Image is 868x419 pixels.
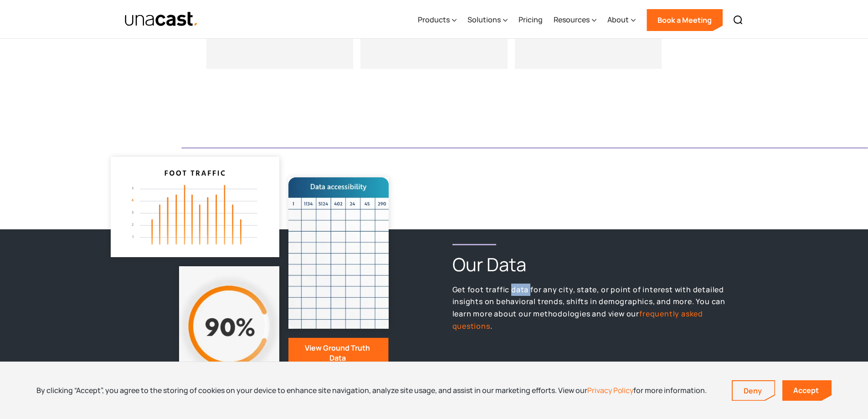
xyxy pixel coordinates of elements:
a: frequently asked questions [452,309,703,331]
div: About [607,1,636,39]
h2: Our Data [452,253,726,276]
img: Search icon [733,15,744,26]
p: Get foot traffic data for any city, state, or point of interest with detailed insights on behavio... [452,284,726,332]
a: Deny [733,381,775,400]
img: Foot Traffic graph [122,162,268,252]
img: Unacast text logo [124,11,199,27]
div: Resources [554,14,590,25]
a: Accept [782,380,832,401]
img: Data table with blue header [288,177,389,329]
div: Solutions [467,14,501,25]
div: Solutions [467,1,508,39]
div: About [607,14,629,25]
a: Book a Meeting [647,9,723,31]
div: Products [418,14,450,25]
a: Privacy Policy [587,385,633,395]
div: By clicking “Accept”, you agree to the storing of cookies on your device to enhance site navigati... [36,385,707,395]
div: Resources [554,1,596,39]
a: View Ground Truth Data [288,338,389,368]
a: home [124,11,199,27]
div: Products [418,1,457,39]
a: Pricing [519,1,543,39]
